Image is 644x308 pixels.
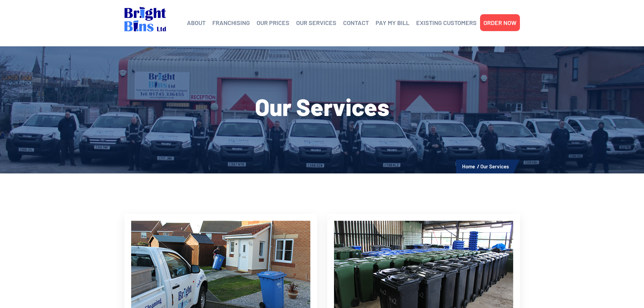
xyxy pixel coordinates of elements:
a: Home [462,163,475,169]
a: OUR PRICES [257,18,289,28]
h1: Our Services [124,95,520,118]
a: ORDER NOW [483,18,517,28]
a: CONTACT [343,18,369,28]
a: PAY MY BILL [376,18,409,28]
li: Our Services [480,162,509,171]
a: ABOUT [187,18,206,28]
a: EXISTING CUSTOMERS [416,18,477,28]
a: FRANCHISING [212,18,250,28]
a: OUR SERVICES [296,18,336,28]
